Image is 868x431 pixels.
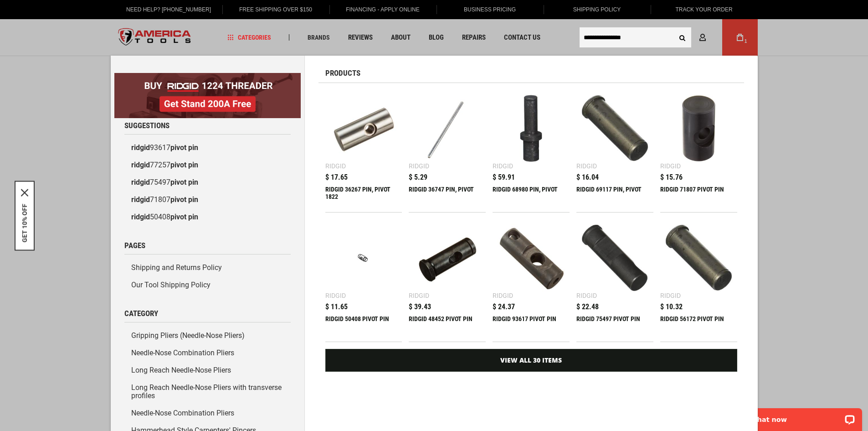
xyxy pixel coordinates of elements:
div: Ridgid [576,292,597,299]
div: Ridgid [409,163,429,169]
a: RIDGID 75497 PIVOT PIN Ridgid $ 22.48 RIDGID 75497 PIVOT PIN [576,219,653,342]
div: Ridgid [576,163,597,169]
span: $ 17.65 [325,174,348,181]
span: $ 16.04 [576,174,599,181]
button: GET 10% OFF [21,203,28,242]
span: $ 22.48 [576,303,599,311]
img: RIDGID 48452 PIVOT PIN [413,224,481,292]
img: RIDGID 36267 PIN, PIVOT 1822 [330,94,398,162]
img: RIDGID 36747 PIN, PIVOT [413,94,481,162]
img: RIDGID 69117 PIN, PIVOT [581,94,649,162]
a: ridgid50408pivot pin [124,208,291,226]
a: Brands [303,31,334,44]
iframe: LiveChat chat widget [740,402,868,431]
a: RIDGID 69117 PIN, PIVOT Ridgid $ 16.04 RIDGID 69117 PIN, PIVOT [576,90,653,212]
a: RIDGID 36747 PIN, PIVOT Ridgid $ 5.29 RIDGID 36747 PIN, PIVOT [409,90,486,212]
a: ridgid77257pivot pin [124,156,291,174]
div: Ridgid [325,163,346,169]
div: Ridgid [493,163,513,169]
b: pivot [170,161,186,169]
div: Ridgid [325,292,346,299]
img: RIDGID 71807 PIVOT PIN [665,94,733,162]
a: Long Reach Needle-Nose Pliers with transverse profiles [124,379,291,405]
img: BOGO: Buy RIDGID® 1224 Threader, Get Stand 200A Free! [114,73,301,118]
b: ridgid [131,143,150,152]
b: pin [188,195,198,204]
span: $ 5.29 [409,174,427,181]
a: RIDGID 68980 PIN, PIVOT Ridgid $ 59.91 RIDGID 68980 PIN, PIVOT [493,90,570,212]
span: Suggestions [124,122,169,130]
b: pin [188,213,198,221]
span: Pages [124,242,145,249]
div: RIDGID 36267 PIN, PIVOT 1822 [325,186,402,208]
a: Categories [223,31,275,44]
img: RIDGID 93617 PIVOT PIN [497,224,565,292]
span: $ 24.37 [493,303,515,311]
img: RIDGID 50408 PIVOT PIN [330,224,398,292]
a: Our Tool Shipping Policy [124,276,291,294]
b: pin [188,143,198,152]
b: pivot [170,143,186,152]
div: RIDGID 48452 PIVOT PIN [409,315,486,337]
b: ridgid [131,213,150,221]
span: $ 15.76 [660,174,683,181]
a: RIDGID 50408 PIVOT PIN Ridgid $ 11.65 RIDGID 50408 PIVOT PIN [325,219,402,342]
a: ridgid93617pivot pin [124,139,291,156]
span: $ 11.65 [325,303,348,311]
b: ridgid [131,161,150,169]
div: RIDGID 68980 PIN, PIVOT [493,186,570,208]
a: Needle-Nose Combination Pliers [124,405,291,422]
span: $ 10.32 [660,303,683,311]
b: pin [188,178,198,187]
a: RIDGID 71807 PIVOT PIN Ridgid $ 15.76 RIDGID 71807 PIVOT PIN [660,90,737,212]
b: pin [188,161,198,169]
b: pivot [170,195,186,204]
img: RIDGID 75497 PIVOT PIN [581,224,649,292]
a: RIDGID 48452 PIVOT PIN Ridgid $ 39.43 RIDGID 48452 PIVOT PIN [409,219,486,342]
a: Needle-Nose Combination Pliers [124,344,291,362]
span: $ 59.91 [493,174,515,181]
b: ridgid [131,178,150,187]
div: RIDGID 93617 PIVOT PIN [493,315,570,337]
a: Gripping Pliers (Needle-Nose Pliers) [124,327,291,344]
a: RIDGID 56172 PIVOT PIN Ridgid $ 10.32 RIDGID 56172 PIVOT PIN [660,219,737,342]
div: Ridgid [409,292,429,299]
div: RIDGID 36747 PIN, PIVOT [409,186,486,208]
span: Category [124,310,158,317]
b: pivot [170,178,186,187]
a: View All 30 Items [325,349,737,372]
div: RIDGID 75497 PIVOT PIN [576,315,653,337]
span: $ 39.43 [409,303,431,311]
span: Products [325,69,360,77]
button: Close [21,189,28,196]
div: RIDGID 69117 PIN, PIVOT [576,186,653,208]
b: ridgid [131,195,150,204]
span: Categories [227,34,271,41]
a: Shipping and Returns Policy [124,259,291,276]
button: Search [674,29,691,46]
div: RIDGID 56172 PIVOT PIN [660,315,737,337]
div: RIDGID 50408 PIVOT PIN [325,315,402,337]
div: Ridgid [493,292,513,299]
a: RIDGID 36267 PIN, PIVOT 1822 Ridgid $ 17.65 RIDGID 36267 PIN, PIVOT 1822 [325,90,402,212]
a: ridgid75497pivot pin [124,174,291,191]
svg: close icon [21,189,28,196]
img: RIDGID 68980 PIN, PIVOT [497,94,565,162]
span: Brands [308,34,330,41]
b: pivot [170,213,186,221]
a: ridgid71807pivot pin [124,191,291,208]
a: BOGO: Buy RIDGID® 1224 Threader, Get Stand 200A Free! [114,73,301,80]
div: Ridgid [660,163,681,169]
a: RIDGID 93617 PIVOT PIN Ridgid $ 24.37 RIDGID 93617 PIVOT PIN [493,219,570,342]
a: Long Reach Needle-Nose Pliers [124,362,291,379]
img: RIDGID 56172 PIVOT PIN [665,224,733,292]
div: RIDGID 71807 PIVOT PIN [660,186,737,208]
div: Ridgid [660,292,681,299]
